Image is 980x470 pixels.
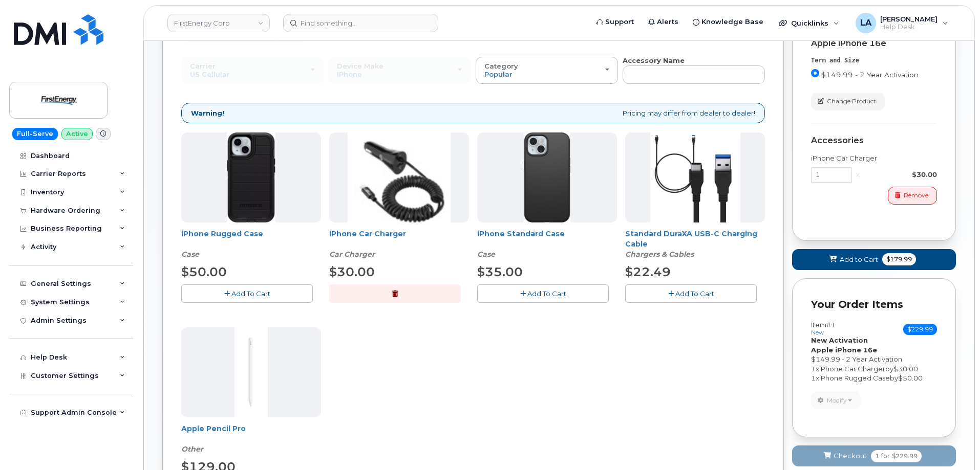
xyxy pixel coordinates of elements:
[527,289,566,298] span: Add To Cart
[181,250,199,259] em: Case
[811,69,819,77] input: $149.99 - 2 Year Activation
[827,396,847,405] span: Modify
[181,424,246,433] a: Apple Pencil Pro
[477,229,617,259] div: iPhone Standard Case
[641,12,686,32] a: Alerts
[181,423,321,454] div: Apple Pencil Pro
[329,250,375,259] em: Car Charger
[686,12,771,32] a: Knowledge Base
[819,365,885,373] span: iPhone Car Charger
[625,229,757,249] a: Standard DuraXA USB-C Charging Cable
[231,289,270,298] span: Add To Cart
[675,289,714,298] span: Add To Cart
[811,329,824,336] small: new
[477,264,523,279] span: $35.00
[860,17,871,29] span: LA
[811,346,877,354] strong: Apple iPhone 16e
[605,17,634,27] span: Support
[811,136,937,145] div: Accessories
[935,426,972,462] iframe: Messenger Launcher
[892,452,918,461] span: $229.99
[181,229,263,238] a: iPhone Rugged Case
[329,229,406,238] a: iPhone Car Charger
[625,284,757,302] button: Add To Cart
[821,71,919,79] span: $149.99 - 2 Year Activation
[181,229,321,259] div: iPhone Rugged Case
[826,321,836,329] span: #1
[904,191,928,200] span: Remove
[811,153,937,163] div: iPhone Car Charger
[227,132,275,222] img: Defender.jpg
[476,57,618,83] button: Category Popular
[283,14,438,32] input: Find something...
[827,97,876,106] span: Change Product
[840,255,878,264] span: Add to Cart
[625,229,765,259] div: Standard DuraXA USB-C Charging Cable
[848,13,955,33] div: Lanette Aparicio
[880,15,938,23] span: [PERSON_NAME]
[181,444,203,454] em: Other
[903,324,937,335] span: $229.99
[589,12,641,32] a: Support
[657,17,678,27] span: Alerts
[811,336,868,344] strong: New Activation
[477,284,609,302] button: Add To Cart
[882,253,916,265] span: $179.99
[875,452,879,461] span: 1
[819,374,890,382] span: iPhone Rugged Case
[191,108,224,118] strong: Warning!
[701,17,763,27] span: Knowledge Base
[811,373,937,383] div: x by
[772,13,846,33] div: Quicklinks
[880,23,938,31] span: Help Desk
[625,250,694,259] em: Chargers & Cables
[524,132,570,222] img: Symmetry.jpg
[852,170,864,180] div: x
[879,452,892,461] span: for
[811,354,937,364] div: $149.99 - 2 Year Activation
[811,365,816,373] span: 1
[811,391,861,409] button: Modify
[235,327,267,417] img: PencilPro.jpg
[484,62,518,70] span: Category
[811,364,937,374] div: x by
[834,451,867,461] span: Checkout
[811,297,937,312] p: Your Order Items
[811,374,816,382] span: 1
[792,445,956,466] button: Checkout 1 for $229.99
[477,229,565,238] a: iPhone Standard Case
[329,229,469,259] div: iPhone Car Charger
[181,284,313,302] button: Add To Cart
[811,39,937,48] div: Apple iPhone 16e
[625,264,671,279] span: $22.49
[898,374,923,382] span: $50.00
[650,132,740,222] img: ChargeCable.jpg
[811,93,885,110] button: Change Product
[792,249,956,270] button: Add to Cart $179.99
[811,321,836,336] h3: Item
[181,264,227,279] span: $50.00
[167,14,270,32] a: FirstEnergy Corp
[477,250,495,259] em: Case
[791,19,828,27] span: Quicklinks
[348,132,451,222] img: iphonesecg.jpg
[864,170,937,180] div: $30.00
[623,56,685,64] strong: Accessory Name
[484,70,513,78] span: Popular
[181,103,765,124] div: Pricing may differ from dealer to dealer!
[888,187,937,205] button: Remove
[893,365,918,373] span: $30.00
[329,264,375,279] span: $30.00
[811,56,937,65] div: Term and Size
